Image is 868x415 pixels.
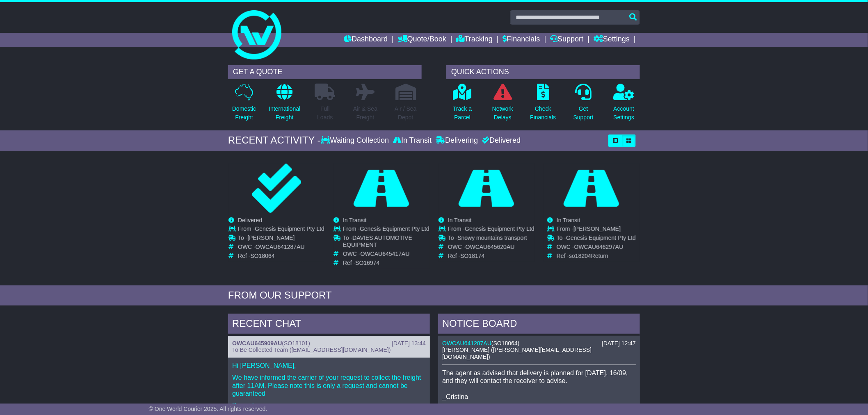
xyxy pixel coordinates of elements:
span: In Transit [448,217,472,223]
p: Network Delays [492,105,513,122]
a: DomesticFreight [232,83,256,126]
td: OWC - [448,244,535,253]
a: OWCAU645909AU [232,340,282,347]
span: Genesis Equipment Pty Ltd [360,226,429,232]
div: FROM OUR SUPPORT [228,290,640,301]
p: Get Support [573,105,594,122]
a: Support [550,33,584,47]
span: Snowy mountains transport [457,235,527,241]
div: ( ) [442,340,636,347]
a: Tracking [457,33,493,47]
span: so18204Return [569,253,608,259]
div: NOTICE BOARD [438,314,640,336]
span: In Transit [343,217,367,223]
span: OWCAU641287AU [256,244,305,250]
div: RECENT CHAT [228,314,430,336]
span: OWCAU645620AU [466,244,515,250]
span: © One World Courier 2025. All rights reserved. [149,406,267,412]
div: Delivering [434,136,480,145]
a: NetworkDelays [492,83,514,126]
span: SO18064 [250,253,274,259]
span: OWCAU646297AU [574,244,624,250]
div: QUICK ACTIONS [446,65,640,79]
p: Air / Sea Depot [395,105,417,122]
td: Ref - [343,260,429,267]
a: Financials [503,33,540,47]
span: [PERSON_NAME] ([PERSON_NAME][EMAIL_ADDRESS][DOMAIN_NAME]) [442,347,592,360]
span: Genesis Equipment Pty Ltd [465,226,535,232]
a: CheckFinancials [530,83,557,126]
td: Ref - [557,253,636,260]
p: We have informed the carrier of your request to collect the freight after 11AM. Please note this ... [232,374,426,397]
span: DAVIES AUTOMOTIVE EQUIPMENT [343,235,412,248]
div: GET A QUOTE [228,65,422,79]
td: From - [557,226,636,235]
a: Dashboard [344,33,388,47]
p: The agent as advised that delivery is planned for [DATE], 16/09, and they will contact the receiv... [442,369,636,401]
div: RECENT ACTIVITY - [228,135,321,146]
td: OWC - [343,251,429,260]
div: ( ) [232,340,426,347]
a: AccountSettings [613,83,635,126]
td: From - [238,226,324,235]
p: International Freight [269,105,300,122]
a: GetSupport [573,83,594,126]
span: Delivered [238,217,262,223]
td: To - [238,235,324,244]
span: SO18064 [493,340,518,347]
div: Waiting Collection [321,136,391,145]
a: Track aParcel [452,83,472,126]
div: [DATE] 13:44 [392,340,426,347]
span: SO18101 [284,340,308,347]
span: To Be Collected Team ([EMAIL_ADDRESS][DOMAIN_NAME]) [232,347,391,353]
td: From - [448,226,535,235]
p: Full Loads [315,105,335,122]
td: Ref - [238,253,324,260]
p: Check Financials [530,105,556,122]
td: OWC - [238,244,324,253]
p: Air & Sea Freight [353,105,377,122]
p: Track a Parcel [453,105,472,122]
a: Quote/Book [398,33,446,47]
p: Account Settings [614,105,635,122]
a: InternationalFreight [268,83,301,126]
div: [DATE] 12:47 [602,340,636,347]
span: Genesis Equipment Pty Ltd [255,226,324,232]
span: Genesis Equipment Pty Ltd [566,235,636,241]
td: OWC - [557,244,636,253]
td: To - [557,235,636,244]
p: Hi [PERSON_NAME], [232,362,426,369]
span: SO18174 [460,253,484,259]
td: To - [343,235,429,251]
span: [PERSON_NAME] [247,235,295,241]
p: Regards, [232,401,426,409]
a: Settings [594,33,630,47]
span: SO16974 [355,260,379,266]
span: [PERSON_NAME] [573,226,621,232]
div: In Transit [391,136,434,145]
div: Delivered [480,136,521,145]
p: Domestic Freight [232,105,256,122]
a: OWCAU641287AU [442,340,491,347]
td: Ref - [448,253,535,260]
span: In Transit [557,217,580,223]
td: From - [343,226,429,235]
span: OWCAU645417AU [361,251,410,257]
td: To - [448,235,535,244]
